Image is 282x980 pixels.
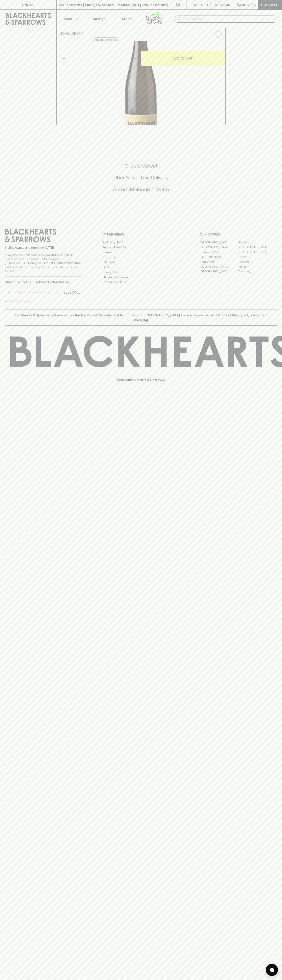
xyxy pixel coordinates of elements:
[5,246,82,250] p: Sibling owned and run since [DATE]
[22,2,34,7] p: FIND US
[102,275,180,279] a: Shipping Information
[200,250,238,254] a: Brunswick West
[200,245,238,250] a: [GEOGRAPHIC_DATA]
[220,2,230,7] p: Login
[238,269,277,274] a: Thornbury
[237,2,246,7] p: $0.00
[102,232,180,237] p: OTHER AREAS
[173,56,194,61] p: ADD TO CART
[85,10,113,28] a: Tastings
[200,259,238,264] a: Fitzroy North
[63,290,80,295] p: SUBSCRIBE
[200,232,277,237] p: OUR STORES
[102,250,180,255] a: Careers
[238,264,277,269] a: Prahran
[57,10,85,28] button: Shop
[238,245,277,250] a: [GEOGRAPHIC_DATA]
[270,968,274,972] img: bubble-icon
[57,41,225,125] img: 37708.png
[62,288,82,297] button: SUBSCRIBE
[200,264,238,269] a: [GEOGRAPHIC_DATA]
[102,240,180,245] a: Bottle Drop FAQ's
[200,240,238,245] a: [GEOGRAPHIC_DATA]
[238,250,277,254] a: [GEOGRAPHIC_DATA]
[5,253,82,273] p: It is against the law to sell or supply alcohol to, or to obtain alcohol on behalf of a person un...
[44,261,81,265] strong: Liquor License #32064953
[5,186,277,193] h5: Across Melbourne Metro
[72,32,81,35] a: SHOP
[102,280,180,285] a: Terms & Conditions
[64,16,72,21] p: Shop
[60,32,69,35] a: HOME
[200,269,238,274] a: [GEOGRAPHIC_DATA]
[141,51,225,66] button: ADD TO CART
[5,163,277,169] h5: Click & Collect
[200,254,238,259] a: [PERSON_NAME]
[184,16,274,22] input: Try "Pinot noir"
[5,299,82,303] p: We will never spam you
[238,240,277,245] a: Braddon
[5,280,82,285] p: Subscribe to The Blackhearts Newsletter
[194,2,209,7] p: Wishlist
[102,255,180,260] a: Contact Us
[102,245,180,250] a: Business & Bulk Gifting
[113,10,141,28] a: Stores
[5,146,277,214] div: Call to action block
[102,265,180,270] a: FAQ's
[238,259,277,264] a: Geelong
[122,16,132,21] p: Stores
[93,38,119,42] button: Add to wishlist
[92,16,105,21] p: Tastings
[8,289,62,296] input: e.g. jane@blackheartsandsparrows.com.au
[212,29,224,40] button: Add to wishlist
[253,4,255,6] p: 0
[102,270,180,275] a: Privacy Policy
[238,254,277,259] a: Fitzroy
[261,2,279,7] p: Checkout
[5,174,277,181] h5: Uber Same-Day Delivery
[8,313,274,322] p: Blackhearts & Sparrows acknowledges the traditional Custodians of land throughout [GEOGRAPHIC_DAT...
[102,260,180,265] a: Gift Cards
